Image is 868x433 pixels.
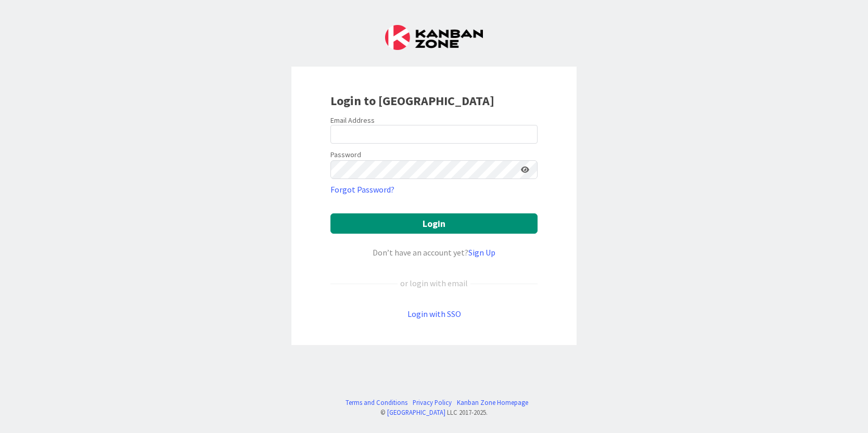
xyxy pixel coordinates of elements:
label: Email Address [330,116,375,125]
div: © LLC 2017- 2025 . [340,407,528,417]
label: Password [330,149,361,160]
div: Don’t have an account yet? [330,246,538,259]
a: Kanban Zone Homepage [457,398,528,407]
div: or login with email [398,277,470,289]
a: [GEOGRAPHIC_DATA] [387,408,445,416]
button: Login [330,213,538,234]
a: Sign Up [468,247,495,258]
a: Forgot Password? [330,183,394,196]
b: Login to [GEOGRAPHIC_DATA] [330,93,494,109]
a: Login with SSO [407,309,461,319]
a: Terms and Conditions [346,398,407,407]
img: Kanban Zone [385,25,483,50]
a: Privacy Policy [413,398,452,407]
